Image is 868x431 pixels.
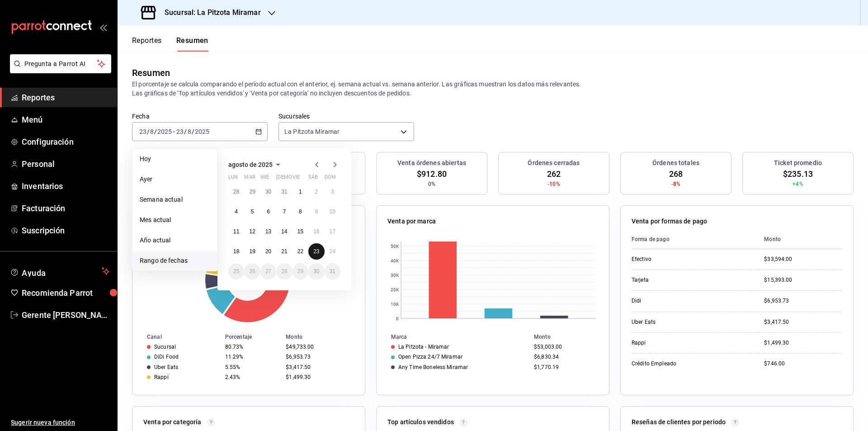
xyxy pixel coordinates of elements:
button: Pregunta a Parrot AI [10,54,111,73]
th: Monto [757,230,842,249]
abbr: 12 de agosto de 2025 [249,228,255,235]
abbr: sábado [308,174,318,184]
abbr: 27 de agosto de 2025 [265,268,271,275]
button: 28 de agosto de 2025 [276,263,292,279]
button: 3 de agosto de 2025 [325,184,340,200]
div: $15,393.00 [764,276,842,284]
button: 29 de julio de 2025 [244,184,260,200]
abbr: 9 de agosto de 2025 [315,208,318,215]
button: 27 de agosto de 2025 [260,263,276,279]
input: -- [150,128,154,135]
button: 31 de julio de 2025 [276,184,292,200]
abbr: 18 de agosto de 2025 [233,248,239,255]
abbr: domingo [325,174,336,184]
abbr: 25 de agosto de 2025 [233,268,239,275]
span: Configuración [22,136,110,148]
abbr: 11 de agosto de 2025 [233,228,239,235]
button: 23 de agosto de 2025 [308,243,324,260]
span: Ayuda [22,266,98,277]
span: Ayer [140,175,210,184]
p: Venta por categoría [143,417,202,427]
text: 50K [391,244,399,249]
abbr: 2 de agosto de 2025 [315,189,318,195]
abbr: 29 de agosto de 2025 [297,268,303,275]
h3: Ticket promedio [774,158,822,168]
button: 1 de agosto de 2025 [292,184,308,200]
button: 31 de agosto de 2025 [325,263,340,279]
span: / [154,128,157,135]
abbr: 31 de julio de 2025 [281,189,287,195]
button: 4 de agosto de 2025 [228,204,244,220]
h3: Órdenes cerradas [528,158,580,168]
th: Monto [530,332,609,342]
abbr: martes [244,174,255,184]
p: Venta por formas de pago [632,217,707,226]
label: Fecha [132,113,268,119]
button: 21 de agosto de 2025 [276,243,292,260]
span: Año actual [140,236,210,245]
span: Mes actual [140,215,210,225]
button: 25 de agosto de 2025 [228,263,244,279]
button: 14 de agosto de 2025 [276,223,292,240]
abbr: 29 de julio de 2025 [249,189,255,195]
div: $1,499.30 [764,339,842,347]
button: 5 de agosto de 2025 [244,204,260,220]
p: El porcentaje se calcula comparando el período actual con el anterior, ej. semana actual vs. sema... [132,80,854,98]
div: Tarjeta [632,276,722,284]
h3: Órdenes totales [652,158,699,168]
button: 13 de agosto de 2025 [260,223,276,240]
span: 262 [547,168,561,180]
input: ---- [194,128,210,135]
div: Open Pizza 24/7 Miramar [398,354,462,360]
div: Any Time Boneless Miramar [398,364,468,370]
th: Canal [132,332,222,342]
abbr: 13 de agosto de 2025 [265,228,271,235]
div: Sucursal [154,344,176,350]
h3: Venta órdenes abiertas [397,158,466,168]
div: $1,770.19 [534,364,594,370]
text: 40K [391,258,399,263]
abbr: 4 de agosto de 2025 [235,208,238,215]
abbr: 14 de agosto de 2025 [281,228,287,235]
button: agosto de 2025 [228,159,283,170]
button: 17 de agosto de 2025 [325,223,340,240]
span: / [184,128,187,135]
div: Efectivo [632,256,722,263]
p: Top artículos vendidos [387,417,454,427]
span: Inventarios [22,180,110,192]
div: 80.73% [225,344,278,350]
input: -- [139,128,147,135]
abbr: 3 de agosto de 2025 [331,189,334,195]
button: 18 de agosto de 2025 [228,243,244,260]
abbr: 8 de agosto de 2025 [299,208,302,215]
span: / [147,128,150,135]
div: Didi [632,297,722,305]
abbr: 26 de agosto de 2025 [249,268,255,275]
abbr: jueves [276,174,330,184]
abbr: 10 de agosto de 2025 [330,208,335,215]
div: Uber Eats [632,318,722,326]
button: 20 de agosto de 2025 [260,243,276,260]
div: $746.00 [764,360,842,368]
text: 0 [396,316,399,321]
span: -10% [547,180,560,188]
button: Resumen [176,36,208,52]
abbr: lunes [228,174,238,184]
div: $3,417.50 [764,318,842,326]
abbr: 5 de agosto de 2025 [251,208,254,215]
span: Gerente [PERSON_NAME] [22,309,110,321]
span: Sugerir nueva función [11,418,110,427]
div: $49,733.00 [286,344,350,350]
div: Crédito Empleado [632,360,722,368]
div: Resumen [132,66,170,80]
div: Rappi [154,374,169,380]
input: ---- [157,128,172,135]
p: Reseñas de clientes por periodo [632,417,726,427]
span: Reportes [22,91,110,104]
div: $6,953.73 [764,297,842,305]
abbr: 17 de agosto de 2025 [330,228,335,235]
abbr: 20 de agosto de 2025 [265,248,271,255]
button: 8 de agosto de 2025 [292,204,308,220]
abbr: 21 de agosto de 2025 [281,248,287,255]
div: 11.29% [225,354,278,360]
